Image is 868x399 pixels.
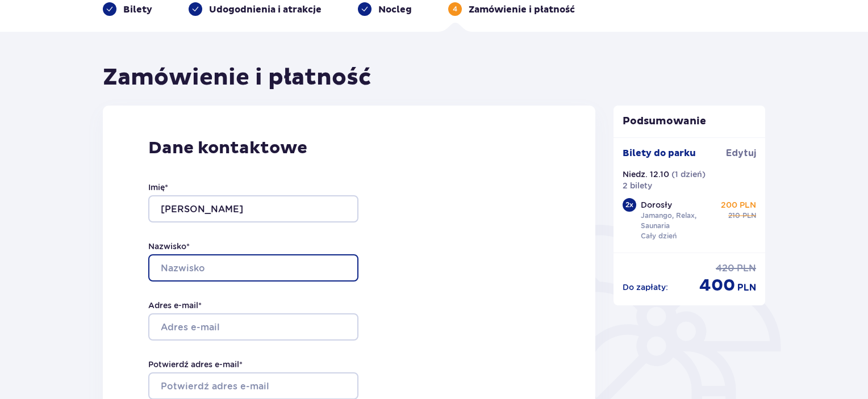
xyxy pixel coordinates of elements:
div: Nocleg [358,2,412,16]
p: 200 PLN [721,199,756,211]
span: PLN [742,211,756,221]
div: 4Zamówienie i płatność [448,2,575,16]
span: 210 [728,211,740,221]
span: 400 [699,275,735,296]
p: Bilety [123,3,152,16]
div: Bilety [103,2,152,16]
input: Adres e-mail [148,313,358,341]
p: Nocleg [378,3,412,16]
p: 2 bilety [623,180,652,191]
p: Udogodnienia i atrakcje [209,3,322,16]
div: 2 x [623,198,636,212]
p: Dorosły [641,199,672,211]
span: Edytuj [726,147,756,159]
input: Imię [148,195,358,222]
label: Potwierdź adres e-mail * [148,359,243,370]
h1: Zamówienie i płatność [103,64,372,92]
span: 420 [716,262,735,275]
p: Jamango, Relax, Saunaria [641,211,719,231]
p: Niedz. 12.10 [623,169,669,180]
p: Dane kontaktowe [148,137,550,159]
p: Podsumowanie [614,115,766,128]
span: PLN [737,262,756,275]
label: Adres e-mail * [148,300,202,311]
input: Nazwisko [148,254,358,282]
label: Nazwisko * [148,241,190,252]
p: Bilety do parku [623,147,696,159]
p: Cały dzień [641,231,677,241]
span: PLN [737,282,756,294]
div: Udogodnienia i atrakcje [189,2,322,16]
p: Zamówienie i płatność [469,3,575,16]
label: Imię * [148,182,168,193]
p: 4 [453,4,457,14]
p: ( 1 dzień ) [671,169,706,180]
p: Do zapłaty : [623,282,668,293]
